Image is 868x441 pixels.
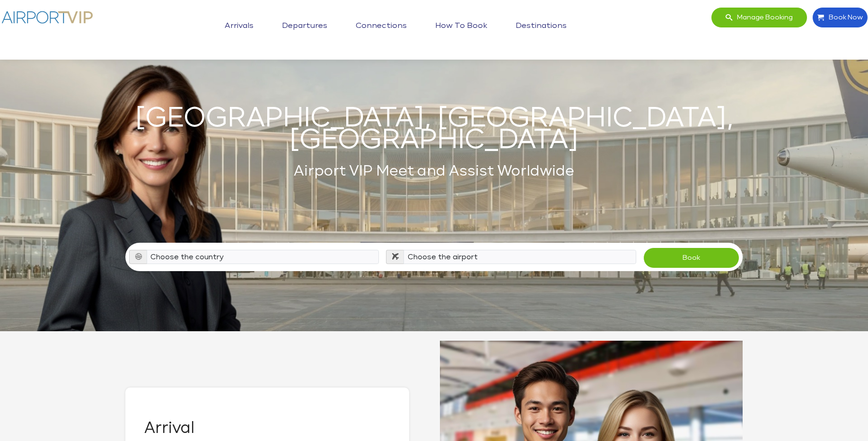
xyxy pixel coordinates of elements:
[125,108,743,151] h1: [GEOGRAPHIC_DATA], [GEOGRAPHIC_DATA], [GEOGRAPHIC_DATA]
[144,421,390,436] h2: Arrival
[280,14,330,38] a: Departures
[222,14,256,38] a: Arrivals
[125,161,743,182] h2: Airport VIP Meet and Assist Worldwide
[812,7,868,28] a: Book Now
[353,14,409,38] a: Connections
[643,247,739,268] button: Book
[732,8,793,27] span: Manage booking
[824,8,863,27] span: Book Now
[513,14,569,38] a: Destinations
[433,14,490,38] a: How to book
[711,7,807,28] a: Manage booking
